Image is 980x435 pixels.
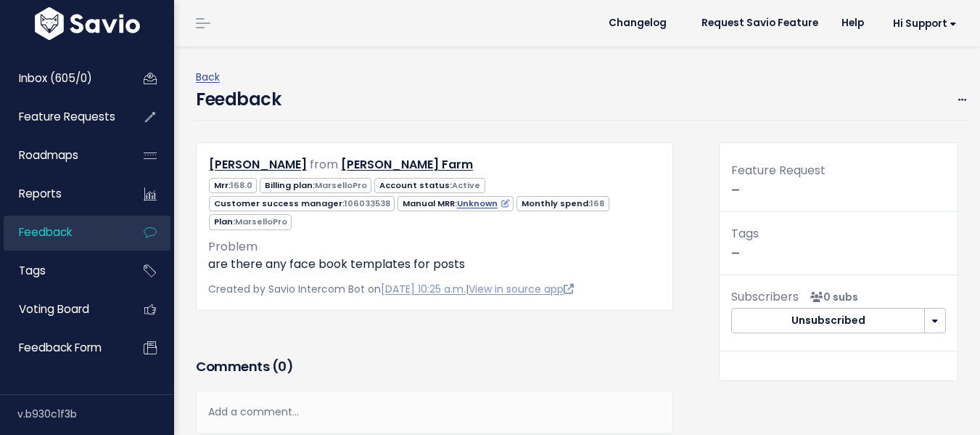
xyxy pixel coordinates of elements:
h4: Feedback [196,86,281,113]
span: Active [452,179,480,191]
span: Subscribers [731,288,799,305]
span: Feature Requests [19,109,115,124]
span: 0 [278,357,287,375]
span: Hi Support [893,18,957,29]
span: Feedback [19,224,72,240]
a: View in source app [469,282,574,296]
span: 168 [590,198,604,209]
span: from [310,156,338,173]
a: Help [830,12,876,34]
span: Feedback form [19,340,102,355]
a: Feedback form [4,331,120,365]
a: Feedback [4,216,120,249]
span: Manual MRR: [398,196,514,211]
span: MarselloPro [235,216,287,227]
span: Monthly spend: [516,196,609,211]
span: Feature Request [731,162,825,179]
span: MarselloPro [315,179,367,191]
span: Plan: [209,214,292,229]
a: [PERSON_NAME] Farm [341,156,473,173]
a: Request Savio Feature [690,12,830,34]
span: Voting Board [19,301,89,317]
a: Voting Board [4,293,120,326]
h3: Comments ( ) [196,357,673,377]
a: Reports [4,177,120,211]
span: Customer success manager: [209,196,395,211]
span: <p><strong>Subscribers</strong><br><br> No subscribers yet<br> </p> [804,290,858,304]
div: Add a comment... [196,391,673,434]
span: Reports [19,186,62,201]
a: Roadmaps [4,139,120,172]
span: Tags [19,263,46,278]
p: — [731,224,946,263]
div: v.b930c1f3b [17,395,174,433]
a: Tags [4,254,120,288]
a: Inbox (605/0) [4,62,120,95]
span: Inbox (605/0) [19,70,92,86]
a: Feature Requests [4,100,120,134]
p: are there any face book templates for posts [208,256,661,273]
span: Created by Savio Intercom Bot on | [208,282,574,296]
a: [DATE] 10:25 a.m. [381,282,466,296]
button: Unsubscribed [731,308,926,334]
span: Billing plan: [260,178,371,193]
span: Problem [208,238,258,255]
span: Mrr: [209,178,257,193]
div: — [720,160,958,212]
span: Account status: [374,178,485,193]
a: [PERSON_NAME] [209,156,307,173]
a: Hi Support [876,12,968,35]
span: Tags [731,225,759,242]
span: 168.0 [231,179,252,191]
span: 106033538 [345,198,390,209]
img: logo-white.9d6f32f41409.svg [31,7,144,40]
a: Unknown [457,198,509,209]
span: Roadmaps [19,147,78,163]
a: Back [196,70,220,84]
span: Changelog [609,18,667,28]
